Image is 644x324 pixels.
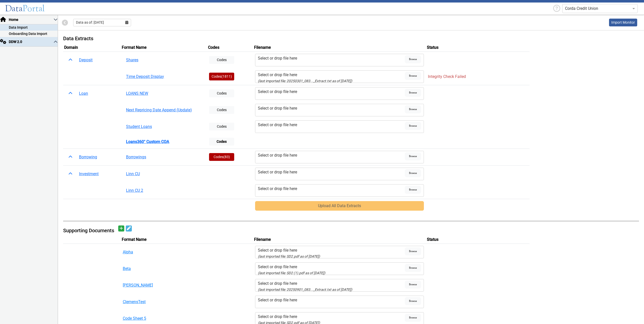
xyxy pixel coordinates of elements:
[123,266,205,272] button: Beta
[405,264,421,272] span: Browse
[258,122,405,128] div: Select or drop file here
[609,19,637,26] a: This is available for Darling Employees only
[426,43,530,52] th: Status
[258,169,405,175] div: Select or drop file here
[258,314,405,320] div: Select or drop file here
[258,288,352,292] small: 20250901_083049_000.Darling_Consulting_Time_Deposits_Certificates_Extract.txt
[209,123,234,130] button: Codes
[123,89,205,98] button: LOANS NEW
[126,225,132,232] button: Edit document
[63,43,639,213] table: Uploads
[258,186,405,192] div: Select or drop file here
[405,152,421,160] span: Browse
[253,43,426,52] th: Filename
[258,297,405,303] div: Select or drop file here
[123,55,205,65] button: Shares
[207,43,253,52] th: Codes
[123,137,173,147] button: Loans360° Custom COA
[217,140,227,144] b: Codes
[223,155,230,159] span: (83)
[221,74,232,78] span: (1811)
[258,152,405,158] div: Select or drop file here
[123,72,205,81] button: Time Deposit Display
[123,299,205,305] button: ClemensTest
[258,281,405,287] div: Select or drop file here
[63,227,116,234] h5: Supporting Documents
[76,169,102,179] button: Investment
[405,55,421,63] span: Browse
[5,3,23,14] span: Data
[562,4,638,13] ng-select: Corda Credit Union
[258,254,320,258] small: SD2.pdf
[405,297,421,305] span: Browse
[123,186,205,195] button: Linn CU 2
[258,72,405,78] div: Select or drop file here
[123,282,205,288] button: [PERSON_NAME]
[551,4,562,14] div: Help
[76,152,100,162] button: Borrowing
[405,105,421,113] span: Browse
[123,249,205,255] button: Alpha
[405,314,421,322] span: Browse
[258,105,405,111] div: Select or drop file here
[123,122,205,131] button: Student Loans
[123,152,205,162] button: Borrowings
[121,236,207,244] th: Format Name
[405,89,421,97] span: Browse
[76,55,96,65] button: Deposit
[405,72,421,80] span: Browse
[426,236,530,244] th: Status
[258,264,405,270] div: Select or drop file here
[76,89,91,98] button: Loan
[8,39,54,44] span: DDW 2.0
[209,138,234,146] button: Codes
[76,20,104,25] span: Data as of: [DATE]
[258,55,405,61] div: Select or drop file here
[126,139,169,145] b: Loans360° Custom COA
[258,247,405,253] div: Select or drop file here
[63,35,639,41] h5: Data Extracts
[405,281,421,289] span: Browse
[209,73,234,80] button: Codes(1811)
[8,17,54,22] span: Home
[121,43,207,52] th: Format Name
[405,169,421,177] span: Browse
[118,225,124,232] button: Add document
[405,247,421,255] span: Browse
[123,169,205,179] button: Linn CU
[209,89,234,97] button: Codes
[258,89,405,95] div: Select or drop file here
[428,74,466,79] span: Integrity Check Failed
[405,122,421,130] span: Browse
[253,236,426,244] th: Filename
[405,186,421,194] span: Browse
[23,3,45,14] span: Portal
[258,79,352,83] small: 20250301_083048_000.Darling_Consulting_Time_Deposits_Certificates_Extract.txt
[209,106,234,114] button: Codes
[258,271,325,275] small: SD2 (1).pdf
[209,56,234,64] button: Codes
[63,43,121,52] th: Domain
[209,153,234,161] button: Codes(83)
[123,315,205,321] button: Code Sheet 5
[123,105,205,115] button: Next Repricing Date Append (Update)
